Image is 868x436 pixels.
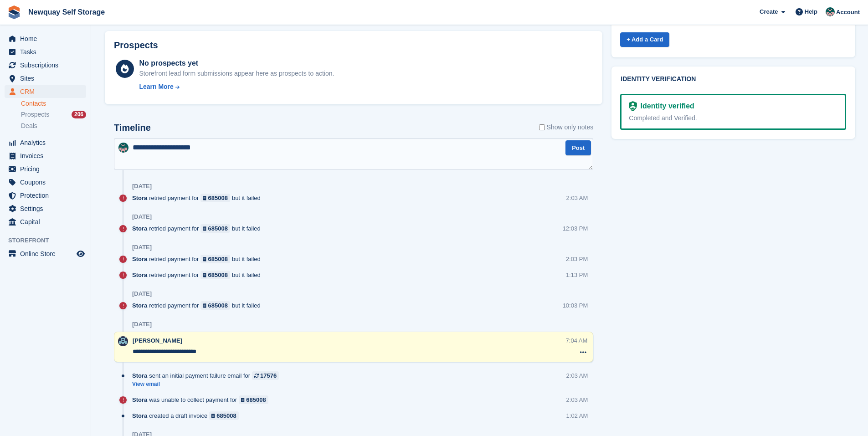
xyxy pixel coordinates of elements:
[132,395,273,404] div: was unable to collect payment for
[132,411,147,420] span: Stora
[216,411,236,420] div: 685008
[132,271,265,279] div: retried payment for but it failed
[208,224,228,233] div: 685008
[637,101,694,112] div: Identity verified
[72,111,86,118] div: 206
[132,224,265,233] div: retried payment for but it failed
[132,213,152,221] div: [DATE]
[5,46,86,58] a: menu
[133,337,182,344] span: [PERSON_NAME]
[805,7,817,16] span: Help
[208,255,228,263] div: 685008
[8,236,91,245] span: Storefront
[566,271,588,279] div: 1:13 PM
[565,140,591,155] button: Post
[132,271,147,279] span: Stora
[139,58,334,69] div: No prospects yet
[566,194,588,202] div: 2:03 AM
[200,271,230,279] a: 685008
[5,59,86,72] a: menu
[132,380,283,388] a: View email
[208,194,228,202] div: 685008
[118,143,128,153] img: Tina
[20,247,75,260] span: Online Store
[132,255,265,263] div: retried payment for but it failed
[5,32,86,45] a: menu
[620,32,669,47] a: + Add a Card
[139,82,334,92] a: Learn More
[5,136,86,149] a: menu
[132,194,265,202] div: retried payment for but it failed
[20,202,75,215] span: Settings
[5,149,86,162] a: menu
[132,183,152,190] div: [DATE]
[246,395,266,404] div: 685008
[200,255,230,263] a: 685008
[566,255,588,263] div: 2:03 PM
[252,371,279,380] a: 17576
[5,202,86,215] a: menu
[25,5,108,20] a: Newquay Self Storage
[132,321,152,328] div: [DATE]
[260,371,277,380] div: 17576
[21,122,37,130] span: Deals
[20,163,75,175] span: Pricing
[20,32,75,45] span: Home
[5,85,86,98] a: menu
[5,189,86,202] a: menu
[629,101,637,111] img: Identity Verification Ready
[7,5,21,19] img: stora-icon-8386f47178a22dfd0bd8f6a31ec36ba5ce8667c1dd55bd0f319d3a0aa187defe.svg
[132,244,152,251] div: [DATE]
[132,194,147,202] span: Stora
[132,290,152,298] div: [DATE]
[21,110,49,119] span: Prospects
[5,247,86,260] a: menu
[20,85,75,98] span: CRM
[118,336,128,346] img: Colette Pearce
[200,301,230,310] a: 685008
[21,110,86,119] a: Prospects 206
[209,411,239,420] a: 685008
[239,395,268,404] a: 685008
[139,69,334,78] div: Storefront lead form submissions appear here as prospects to action.
[114,123,151,133] h2: Timeline
[132,224,147,233] span: Stora
[139,82,173,92] div: Learn More
[566,395,588,404] div: 2:03 AM
[539,123,545,132] input: Show only notes
[208,301,228,310] div: 685008
[20,46,75,58] span: Tasks
[563,301,588,310] div: 10:03 PM
[114,40,158,51] h2: Prospects
[21,121,86,131] a: Deals
[621,76,846,83] h2: Identity verification
[566,336,588,345] div: 7:04 AM
[200,194,230,202] a: 685008
[5,176,86,189] a: menu
[200,224,230,233] a: 685008
[132,395,147,404] span: Stora
[20,136,75,149] span: Analytics
[836,8,860,17] span: Account
[629,113,837,123] div: Completed and Verified.
[5,163,86,175] a: menu
[563,224,588,233] div: 12:03 PM
[566,411,588,420] div: 1:02 AM
[760,7,778,16] span: Create
[75,248,86,259] a: Preview store
[20,149,75,162] span: Invoices
[826,7,835,16] img: Tina
[132,371,283,380] div: sent an initial payment failure email for
[5,215,86,228] a: menu
[132,411,243,420] div: created a draft invoice
[132,255,147,263] span: Stora
[21,99,86,108] a: Contacts
[20,72,75,85] span: Sites
[132,371,147,380] span: Stora
[132,301,265,310] div: retried payment for but it failed
[566,371,588,380] div: 2:03 AM
[132,301,147,310] span: Stora
[20,215,75,228] span: Capital
[5,72,86,85] a: menu
[20,176,75,189] span: Coupons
